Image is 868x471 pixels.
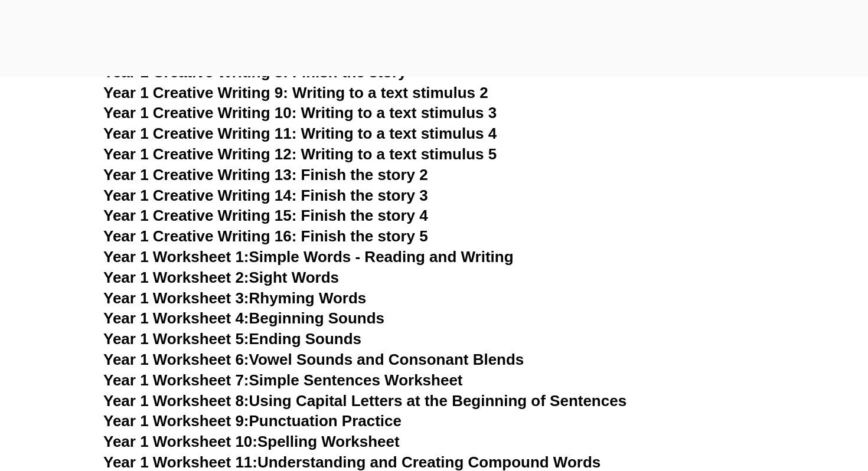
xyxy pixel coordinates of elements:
span: Year 1 Worksheet 10: [103,433,257,450]
a: Year 1 Worksheet 10:Spelling Worksheet [103,433,400,450]
a: Year 1 Worksheet 1:Simple Words - Reading and Writing [103,248,514,266]
iframe: Chat Widget [665,338,868,471]
a: Year 1 Creative Writing 11: Writing to a text stimulus 4 [103,125,497,142]
a: Year 1 Creative Writing 9: Writing to a text stimulus 2 [103,84,488,102]
span: Year 1 Worksheet 6: [103,351,249,368]
span: Year 1 Worksheet 4: [103,309,249,327]
a: Year 1 Creative Writing 14: Finish the story 3 [103,187,428,204]
a: Year 1 Worksheet 6:Vowel Sounds and Consonant Blends [103,351,524,368]
span: Year 1 Worksheet 3: [103,289,249,307]
a: Year 1 Worksheet 5:Ending Sounds [103,330,361,348]
a: Year 1 Worksheet 8:Using Capital Letters at the Beginning of Sentences [103,392,626,410]
span: Year 1 Worksheet 1: [103,248,249,266]
a: Year 1 Creative Writing 10: Writing to a text stimulus 3 [103,104,497,122]
a: Year 1 Creative Writing 13: Finish the story 2 [103,166,428,184]
a: Year 1 Worksheet 9:Punctuation Practice [103,412,402,430]
span: Year 1 Worksheet 9: [103,412,249,430]
span: Year 1 Worksheet 8: [103,392,249,410]
a: Year 1 Worksheet 3:Rhyming Words [103,289,366,307]
a: Year 1 Creative Writing 16: Finish the story 5 [103,227,428,245]
a: Year 1 Creative Writing 15: Finish the story 4 [103,207,428,224]
a: Year 1 Creative Writing 12: Writing to a text stimulus 5 [103,145,497,163]
span: Year 1 Worksheet 7: [103,371,249,389]
a: Year 1 Creative Writing 8: Finish the story [103,63,407,81]
a: Year 1 Worksheet 7:Simple Sentences Worksheet [103,371,463,389]
a: Year 1 Worksheet 4:Beginning Sounds [103,309,384,327]
span: Year 1 Worksheet 2: [103,269,249,286]
a: Year 1 Worksheet 2:Sight Words [103,269,339,286]
span: Year 1 Worksheet 5: [103,330,249,348]
a: Year 1 Worksheet 11:Understanding and Creating Compound Words [103,453,601,471]
span: Year 1 Worksheet 11: [103,453,257,471]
